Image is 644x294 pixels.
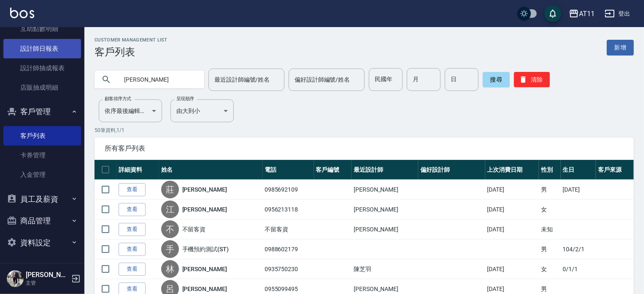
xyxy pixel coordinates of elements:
[544,5,561,22] button: save
[3,210,81,232] button: 商品管理
[105,96,131,102] label: 顧客排序方式
[262,180,314,200] td: 0985692109
[3,101,81,123] button: 客戶管理
[352,180,418,200] td: [PERSON_NAME]
[3,19,81,38] a: 互助點數明細
[3,165,81,184] a: 入金管理
[262,220,314,239] td: 不留客資
[3,188,81,210] button: 員工及薪資
[182,265,227,273] a: [PERSON_NAME]
[161,240,179,258] div: 手
[596,160,634,180] th: 客戶來源
[95,37,168,43] h2: Customer Management List
[262,239,314,259] td: 0988602179
[161,201,179,218] div: 江
[352,200,418,220] td: [PERSON_NAME]
[601,6,634,22] button: 登出
[3,58,81,78] a: 設計師抽成報表
[105,144,624,153] span: 所有客戶列表
[119,183,146,196] a: 查看
[26,279,69,287] p: 主管
[170,99,234,122] div: 由大到小
[539,180,561,200] td: 男
[7,270,24,287] img: Person
[176,96,194,102] label: 呈現順序
[116,160,159,180] th: 詳細資料
[539,220,561,239] td: 未知
[3,126,81,146] a: 客戶列表
[262,160,314,180] th: 電話
[352,259,418,279] td: 陳芝羽
[3,232,81,254] button: 資料設定
[119,223,146,236] a: 查看
[514,72,550,87] button: 清除
[3,78,81,97] a: 店販抽成明細
[607,40,634,55] a: 新增
[485,200,539,220] td: [DATE]
[539,259,561,279] td: 女
[99,99,162,122] div: 依序最後編輯時間
[262,200,314,220] td: 0956213118
[262,259,314,279] td: 0935750230
[539,160,561,180] th: 性別
[10,8,34,18] img: Logo
[95,126,634,134] p: 50 筆資料, 1 / 1
[182,285,227,293] a: [PERSON_NAME]
[539,200,561,220] td: 女
[182,245,229,253] a: 手機預約測試(ST)
[352,220,418,239] td: [PERSON_NAME]
[119,243,146,256] a: 查看
[483,72,510,87] button: 搜尋
[485,160,539,180] th: 上次消費日期
[561,259,596,279] td: 0/1/1
[3,39,81,58] a: 設計師日報表
[182,225,206,234] a: 不留客資
[182,185,227,194] a: [PERSON_NAME]
[485,220,539,239] td: [DATE]
[561,180,596,200] td: [DATE]
[561,160,596,180] th: 生日
[539,239,561,259] td: 男
[561,239,596,259] td: 104/2/1
[182,205,227,214] a: [PERSON_NAME]
[161,220,179,238] div: 不
[418,160,485,180] th: 偏好設計師
[352,160,418,180] th: 最近設計師
[161,260,179,278] div: 林
[95,46,168,58] h3: 客戶列表
[118,68,198,91] input: 搜尋關鍵字
[566,5,598,22] button: AT11
[119,203,146,216] a: 查看
[3,146,81,165] a: 卡券管理
[26,271,69,279] h5: [PERSON_NAME]
[485,259,539,279] td: [DATE]
[119,263,146,276] a: 查看
[579,8,595,19] div: AT11
[314,160,352,180] th: 客戶編號
[159,160,262,180] th: 姓名
[485,180,539,200] td: [DATE]
[161,181,179,198] div: 莊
